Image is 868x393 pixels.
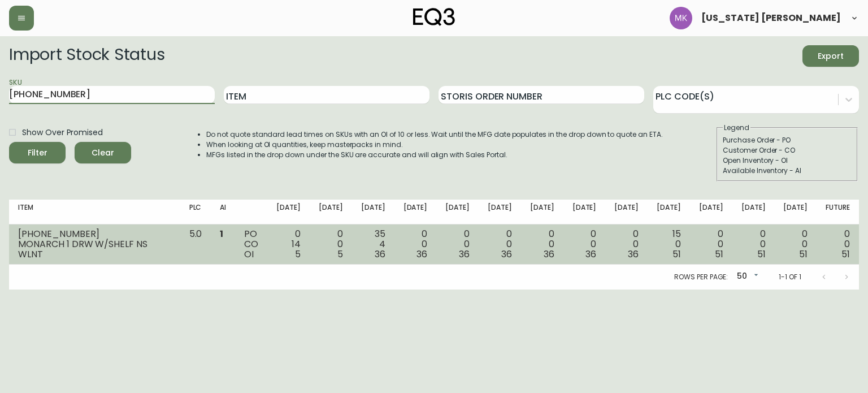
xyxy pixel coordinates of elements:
span: 36 [375,248,385,261]
span: Export [811,49,850,63]
button: Filter [9,142,66,163]
span: [US_STATE] [PERSON_NAME] [701,14,841,23]
span: 1 [220,227,223,240]
div: 0 0 [403,229,428,260]
li: MFGs listed in the drop down under the SKU are accurate and will align with Sales Portal. [206,150,663,160]
div: 0 0 [319,229,343,260]
span: 51 [841,248,850,261]
th: PLC [180,200,211,224]
span: 51 [672,248,681,261]
th: [DATE] [267,200,310,224]
span: Clear [84,146,122,160]
div: 0 0 [614,229,639,260]
h2: Import Stock Status [9,45,164,67]
img: ea5e0531d3ed94391639a5d1768dbd68 [670,7,692,29]
span: OI [244,248,254,261]
th: [DATE] [774,200,817,224]
span: 5 [295,248,301,261]
th: [DATE] [521,200,563,224]
div: 0 0 [783,229,808,260]
th: [DATE] [436,200,479,224]
span: 5 [337,248,343,261]
span: 36 [544,248,554,261]
div: 0 0 [741,229,766,260]
span: Show Over Promised [22,127,103,139]
div: Customer Order - CO [723,145,852,156]
span: 51 [799,248,808,261]
span: 51 [757,248,766,261]
img: logo [413,8,455,26]
div: 0 14 [276,229,301,260]
div: PO CO [244,229,258,260]
div: 0 0 [826,229,850,260]
li: Do not quote standard lead times on SKUs with an OI of 10 or less. Wait until the MFG date popula... [206,129,663,140]
div: 0 0 [530,229,554,260]
p: 1-1 of 1 [779,272,801,282]
p: Rows per page: [674,272,728,282]
span: 51 [715,248,723,261]
th: [DATE] [479,200,521,224]
div: 15 0 [657,229,681,260]
legend: Legend [723,123,750,133]
th: [DATE] [563,200,606,224]
div: 0 0 [572,229,597,260]
span: 36 [501,248,512,261]
div: 0 0 [488,229,512,260]
td: 5.0 [180,224,211,265]
span: 36 [459,248,470,261]
th: [DATE] [394,200,437,224]
li: When looking at OI quantities, keep masterpacks in mind. [206,140,663,150]
div: 50 [732,267,761,286]
div: Available Inventory - AI [723,166,852,176]
th: [DATE] [732,200,775,224]
th: [DATE] [690,200,732,224]
th: AI [211,200,235,224]
th: [DATE] [310,200,352,224]
div: [PHONE_NUMBER] [18,229,171,239]
div: 35 4 [361,229,385,260]
span: 36 [628,248,639,261]
th: [DATE] [605,200,648,224]
div: Open Inventory - OI [723,156,852,166]
div: 0 0 [445,229,470,260]
th: Item [9,200,180,224]
div: MONARCH 1 DRW W/SHELF NS WLNT [18,239,171,260]
th: [DATE] [352,200,394,224]
div: Purchase Order - PO [723,135,852,145]
button: Export [802,45,859,67]
div: 0 0 [699,229,723,260]
th: [DATE] [648,200,690,224]
div: Filter [28,146,47,160]
span: 36 [416,248,427,261]
button: Clear [75,142,131,163]
span: 36 [585,248,596,261]
th: Future [817,200,859,224]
